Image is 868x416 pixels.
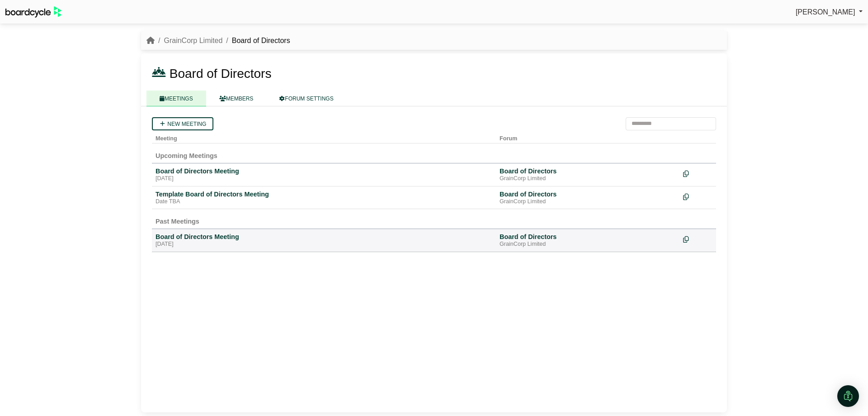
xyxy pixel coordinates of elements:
[146,91,206,106] a: MEETINGS
[156,167,492,182] a: Board of Directors Meeting [DATE]
[146,35,290,47] nav: breadcrumb
[156,233,492,241] div: Board of Directors Meeting
[500,167,676,182] a: Board of Directors GrainCorp Limited
[500,241,676,248] div: GrainCorp Limited
[837,385,859,407] div: Open Intercom Messenger
[156,190,492,206] a: Template Board of Directors Meeting Date TBA
[5,6,61,18] img: BoardcycleBlackGreen-aaafeed430059cb809a45853b8cf6d952af9d84e6e89e1f1685b34bfd5cb7d64.svg
[796,6,863,18] a: [PERSON_NAME]
[500,190,676,206] a: Board of Directors GrainCorp Limited
[156,175,492,182] div: [DATE]
[152,117,213,130] a: New meeting
[152,209,716,229] td: Past Meetings
[156,233,492,248] a: Board of Directors Meeting [DATE]
[500,167,676,175] div: Board of Directors
[156,198,492,206] div: Date TBA
[500,198,676,206] div: GrainCorp Limited
[496,130,679,143] th: Forum
[500,175,676,182] div: GrainCorp Limited
[796,8,855,16] span: [PERSON_NAME]
[222,35,290,47] li: Board of Directors
[500,233,676,241] div: Board of Directors
[683,167,712,179] div: Make a copy
[170,67,272,81] span: Board of Directors
[156,167,492,175] div: Board of Directors Meeting
[152,130,496,143] th: Meeting
[683,190,712,202] div: Make a copy
[206,91,267,106] a: MEMBERS
[156,190,492,198] div: Template Board of Directors Meeting
[156,241,492,248] div: [DATE]
[152,143,716,163] td: Upcoming Meetings
[500,233,676,248] a: Board of Directors GrainCorp Limited
[683,233,712,245] div: Make a copy
[164,37,222,44] a: GrainCorp Limited
[266,91,346,106] a: FORUM SETTINGS
[500,190,676,198] div: Board of Directors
